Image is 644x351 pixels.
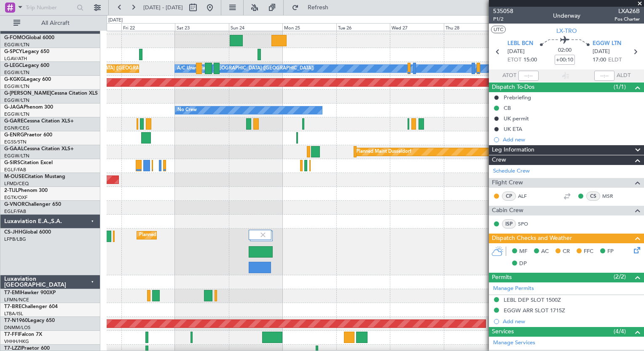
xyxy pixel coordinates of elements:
span: Refresh [301,5,336,11]
span: 02:00 [558,46,572,55]
a: ALF [518,192,537,200]
div: CB [504,104,511,112]
span: FFC [584,247,593,256]
span: G-JAGA [4,105,24,110]
a: T7-N1960Legacy 650 [4,318,55,323]
span: G-GARE [4,119,24,124]
span: Crew [492,155,506,165]
div: Mon 25 [282,23,336,31]
span: CR [563,247,570,256]
span: T7-FFI [4,332,19,337]
div: Planned Maint Dusseldorf [356,146,411,158]
div: CP [502,191,516,201]
span: MF [519,247,527,256]
a: G-KGKGLegacy 600 [4,77,51,82]
a: Schedule Crew [493,167,530,175]
span: M-OUSE [4,174,24,179]
span: T7-EMI [4,290,21,295]
span: G-[PERSON_NAME] [4,91,51,96]
span: Permits [492,273,512,282]
span: ELDT [608,56,622,64]
a: G-GAALCessna Citation XLS+ [4,146,74,152]
div: Sun 24 [229,23,282,31]
span: LEBL BCN [507,40,533,48]
a: G-GARECessna Citation XLS+ [4,119,74,124]
a: T7-LZZIPraetor 600 [4,346,50,351]
a: MSR [602,192,621,200]
a: G-SIRSCitation Excel [4,160,53,165]
a: G-FOMOGlobal 6000 [4,35,54,40]
span: [DATE] [507,48,525,56]
div: Planned Maint [GEOGRAPHIC_DATA] ([GEOGRAPHIC_DATA]) [139,229,272,242]
a: DNMM/LOS [4,324,30,331]
a: LFPB/LBG [4,236,26,242]
span: Dispatch Checks and Weather [492,234,572,243]
span: ETOT [507,56,521,64]
span: 535058 [493,7,513,16]
span: (2/2) [614,272,626,281]
a: EGTK/OXF [4,194,27,201]
span: Cabin Crew [492,206,523,215]
a: EGLF/FAB [4,208,26,215]
span: T7-BRE [4,304,21,309]
button: UTC [491,26,506,33]
span: Leg Information [492,145,534,155]
a: 2-TIJLPhenom 300 [4,188,48,193]
span: LX-TRO [556,27,577,35]
a: EGSS/STN [4,139,27,145]
span: T7-N1960 [4,318,28,323]
a: SPO [518,220,537,228]
span: G-VNOR [4,202,25,207]
span: G-LEGC [4,63,22,68]
div: Sat 23 [175,23,228,31]
a: T7-BREChallenger 604 [4,304,58,309]
span: ATOT [502,72,516,80]
a: CS-JHHGlobal 6000 [4,230,51,235]
a: G-VNORChallenger 650 [4,202,61,207]
button: Refresh [288,1,338,14]
span: Pos Charter [614,16,640,23]
div: ISP [502,219,516,229]
a: Manage Services [493,339,535,347]
span: G-SIRS [4,160,20,165]
a: EGGW/LTN [4,111,30,117]
div: Wed 27 [390,23,443,31]
div: [DATE] [108,17,123,24]
input: --:-- [518,71,539,81]
a: G-ENRGPraetor 600 [4,133,52,138]
a: LFMN/NCE [4,297,29,303]
span: G-GAAL [4,146,24,152]
a: EGLF/FAB [4,167,26,173]
div: A/C Unavailable [GEOGRAPHIC_DATA] ([GEOGRAPHIC_DATA]) [177,62,314,75]
div: Underway [553,11,580,20]
button: All Aircraft [9,16,91,30]
span: ALDT [617,72,631,80]
a: EGGW/LTN [4,83,30,90]
img: gray-close.svg [259,231,267,239]
span: P1/2 [493,16,513,23]
a: EGGW/LTN [4,97,30,104]
a: LFMD/CEQ [4,181,29,187]
a: T7-FFIFalcon 7X [4,332,42,337]
span: [DATE] - [DATE] [143,4,183,11]
span: Flight Crew [492,178,523,188]
div: Thu 28 [444,23,497,31]
a: G-SPCYLegacy 650 [4,49,49,54]
div: LEBL DEP SLOT 1500Z [504,296,561,303]
span: Services [492,327,514,337]
span: 15:00 [523,56,537,64]
a: G-LEGCLegacy 600 [4,63,49,68]
div: No Crew [177,104,197,117]
span: G-FOMO [4,35,26,40]
span: G-ENRG [4,133,24,138]
input: Trip Number [26,1,74,14]
div: Fri 22 [121,23,175,31]
span: 17:00 [593,56,606,64]
a: EGNR/CEG [4,125,30,131]
a: EGGW/LTN [4,153,30,159]
span: 2-TIJL [4,188,18,193]
span: DP [519,260,527,268]
a: G-JAGAPhenom 300 [4,105,53,110]
a: G-[PERSON_NAME]Cessna Citation XLS [4,91,98,96]
a: LTBA/ISL [4,311,23,317]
